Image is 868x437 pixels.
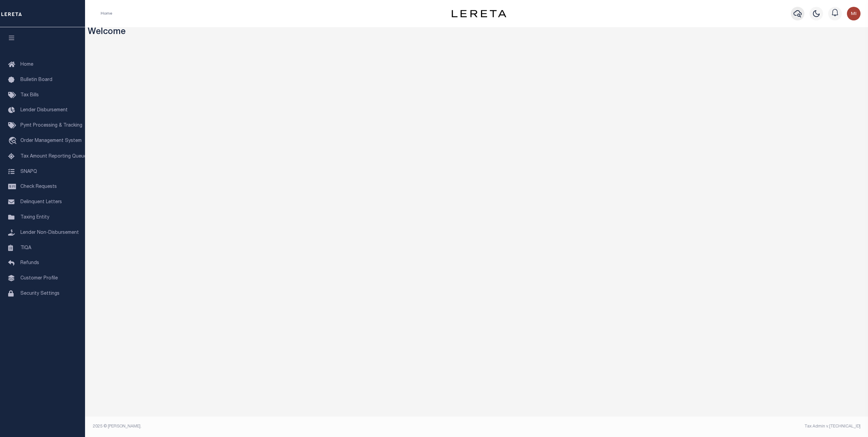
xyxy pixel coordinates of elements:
span: SNAPQ [20,169,37,174]
span: Taxing Entity [20,215,49,220]
h3: Welcome [88,27,866,38]
li: Home [101,11,112,17]
span: Customer Profile [20,276,58,281]
span: Tax Bills [20,93,39,98]
span: Lender Disbursement [20,108,68,113]
img: svg+xml;base64,PHN2ZyB4bWxucz0iaHR0cDovL3d3dy53My5vcmcvMjAwMC9zdmciIHBvaW50ZXItZXZlbnRzPSJub25lIi... [847,7,861,20]
span: Security Settings [20,291,60,296]
span: Lender Non-Disbursement [20,230,79,235]
span: Delinquent Letters [20,200,62,205]
span: Order Management System [20,139,82,143]
div: 2025 © [PERSON_NAME]. [88,423,477,430]
span: Pymt Processing & Tracking [20,123,82,128]
span: TIQA [20,245,31,250]
img: logo-dark.svg [452,10,506,17]
span: Tax Amount Reporting Queue [20,154,87,159]
span: Bulletin Board [20,78,52,82]
span: Refunds [20,261,39,265]
div: Tax Admin v.[TECHNICAL_ID] [482,423,861,430]
span: Check Requests [20,184,57,189]
span: Home [20,62,33,67]
i: travel_explore [8,137,19,146]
